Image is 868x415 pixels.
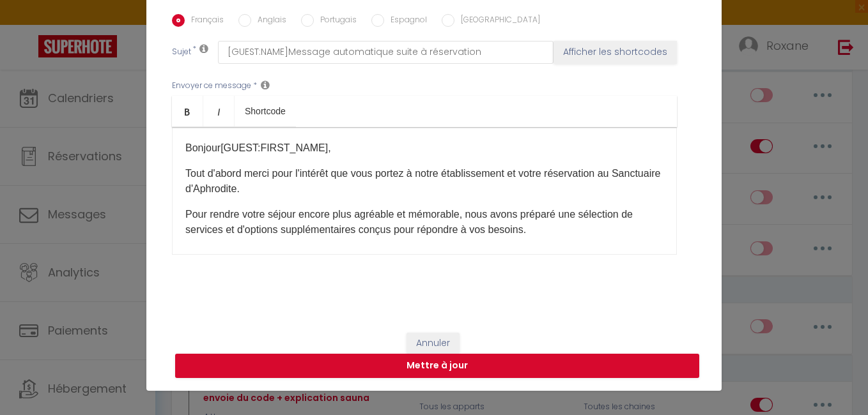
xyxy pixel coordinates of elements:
a: Italic [203,96,235,126]
label: Sujet [172,46,191,59]
label: Français [185,14,224,28]
p: Pour rendre votre séjour encore plus agréable et mémorable, nous avons préparé une sélection de s... [185,207,663,238]
i: Message [261,80,270,90]
p: Tout d'abord merci pour l'intérêt que vous portez à notre établissement et votre réservation au S... [185,166,663,197]
label: [GEOGRAPHIC_DATA] [454,14,540,28]
label: Espagnol [384,14,427,28]
button: Annuler [407,333,460,354]
p: Bonjour [GUEST:FIRST_NAME] ​ ,​​ [185,140,663,156]
button: Afficher les shortcodes [554,41,677,64]
button: Mettre à jour [175,354,699,378]
a: Shortcode [235,96,296,126]
div: ​ [172,127,677,255]
label: Portugais [314,14,357,28]
label: Anglais [251,14,286,28]
i: Subject [199,43,208,54]
a: Bold [172,96,203,126]
label: Envoyer ce message [172,80,251,92]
